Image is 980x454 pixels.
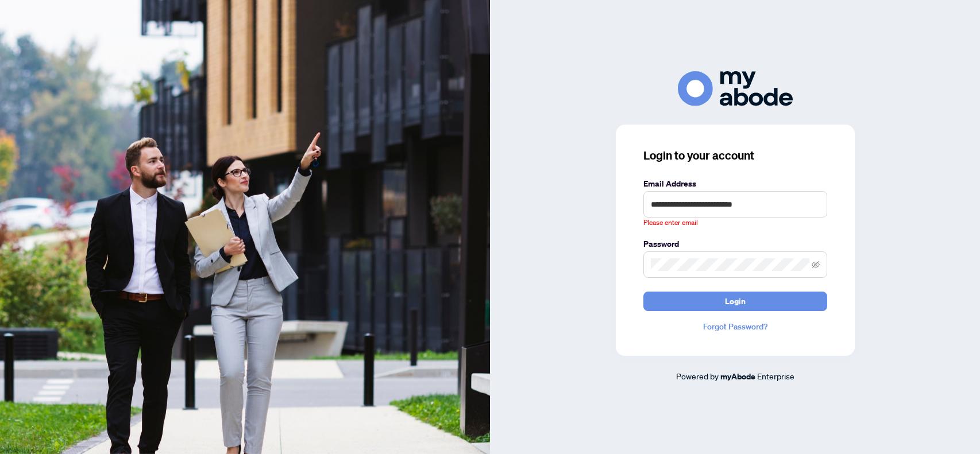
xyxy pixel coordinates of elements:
img: tab_keywords_by_traffic_grey.svg [114,67,124,76]
div: Domain: [DOMAIN_NAME] [30,30,126,39]
a: Forgot Password? [643,320,827,333]
label: Email Address [643,177,827,190]
label: Password [643,238,827,250]
span: Enterprise [757,371,794,381]
span: Login [725,292,746,311]
span: Please enter email [643,218,698,228]
span: eye-invisible [812,261,820,269]
img: logo_orange.svg [18,18,28,28]
button: Login [643,292,827,311]
img: website_grey.svg [18,30,28,39]
div: Keywords by Traffic [127,68,194,75]
span: Powered by [676,371,719,381]
img: ma-logo [678,71,793,106]
h3: Login to your account [643,148,827,164]
div: v 4.0.25 [32,18,56,28]
a: myAbode [720,370,755,383]
img: tab_domain_overview_orange.svg [31,67,40,76]
div: Domain Overview [44,68,103,75]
